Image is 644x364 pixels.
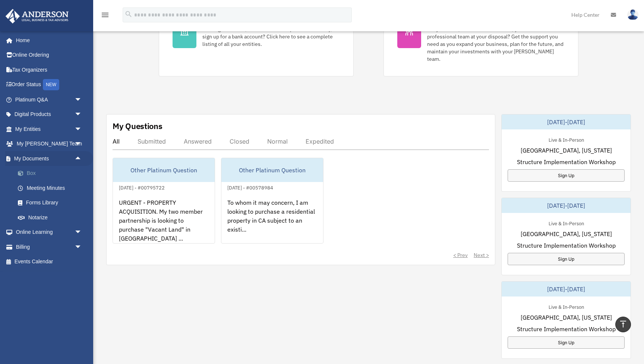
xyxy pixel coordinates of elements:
i: vertical_align_top [619,320,628,329]
div: Expedited [306,138,334,145]
div: Live & In-Person [543,302,590,310]
a: Other Platinum Question[DATE] - #00795722URGENT - PROPERTY ACQUISITION. My two member partnership... [113,158,215,244]
span: arrow_drop_down [75,239,89,255]
div: URGENT - PROPERTY ACQUISITION. My two member partnership is looking to purchase "Vacant Land" in ... [113,192,215,250]
span: arrow_drop_down [75,136,89,152]
a: Forms Library [10,195,93,210]
a: vertical_align_top [615,317,631,332]
div: Did you know, as a Platinum Member, you have an entire professional team at your disposal? Get th... [427,25,565,63]
span: Structure Implementation Workshop [517,324,616,333]
div: Closed [230,138,249,145]
a: Platinum Q&Aarrow_drop_down [5,92,93,107]
div: All [113,138,120,145]
span: [GEOGRAPHIC_DATA], [US_STATE] [521,146,612,155]
a: My Entitiesarrow_drop_down [5,122,93,136]
a: Billingarrow_drop_down [5,239,93,254]
span: arrow_drop_down [75,225,89,240]
a: Box [10,166,93,181]
a: Notarize [10,210,93,225]
span: Structure Implementation Workshop [517,241,616,250]
div: My Questions [113,120,162,132]
div: [DATE]-[DATE] [502,198,631,213]
div: [DATE] - #00578984 [221,183,279,191]
div: Live & In-Person [543,219,590,227]
div: Other Platinum Question [221,158,323,182]
span: [GEOGRAPHIC_DATA], [US_STATE] [521,313,612,322]
div: NEW [43,79,59,90]
div: [DATE]-[DATE] [502,114,631,129]
a: Sign Up [508,336,625,349]
a: My [PERSON_NAME] Teamarrow_drop_down [5,136,93,151]
span: arrow_drop_down [75,92,89,107]
a: Meeting Minutes [10,181,93,195]
a: Tax Organizers [5,62,93,77]
a: My Documentsarrow_drop_up [5,151,93,166]
a: Events Calendar [5,254,93,269]
div: To whom it may concern, I am looking to purchase a residential property in CA subject to an exist... [221,192,323,250]
div: Submitted [138,138,166,145]
span: Structure Implementation Workshop [517,157,616,166]
a: Online Learningarrow_drop_down [5,225,93,240]
span: [GEOGRAPHIC_DATA], [US_STATE] [521,229,612,238]
a: Home [5,33,89,48]
div: Other Platinum Question [113,158,215,182]
div: Live & In-Person [543,135,590,143]
img: User Pic [627,9,638,20]
img: Anderson Advisors Platinum Portal [3,9,71,23]
div: Normal [267,138,288,145]
a: My [PERSON_NAME] Team Did you know, as a Platinum Member, you have an entire professional team at... [383,1,578,76]
span: arrow_drop_up [75,151,89,166]
span: arrow_drop_down [75,122,89,137]
a: Online Ordering [5,48,93,63]
div: Answered [184,138,212,145]
a: Digital Productsarrow_drop_down [5,107,93,122]
a: menu [101,13,110,19]
a: Sign Up [508,169,625,182]
a: Other Platinum Question[DATE] - #00578984To whom it may concern, I am looking to purchase a resid... [221,158,323,244]
div: Looking for an EIN, want to make an update to an entity, or sign up for a bank account? Click her... [202,25,340,48]
div: [DATE]-[DATE] [502,282,631,296]
a: My Entities Looking for an EIN, want to make an update to an entity, or sign up for a bank accoun... [159,1,354,76]
div: [DATE] - #00795722 [113,183,171,191]
span: arrow_drop_down [75,107,89,122]
i: menu [101,10,110,19]
i: search [124,10,133,18]
a: Order StatusNEW [5,77,93,92]
a: Sign Up [508,253,625,265]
